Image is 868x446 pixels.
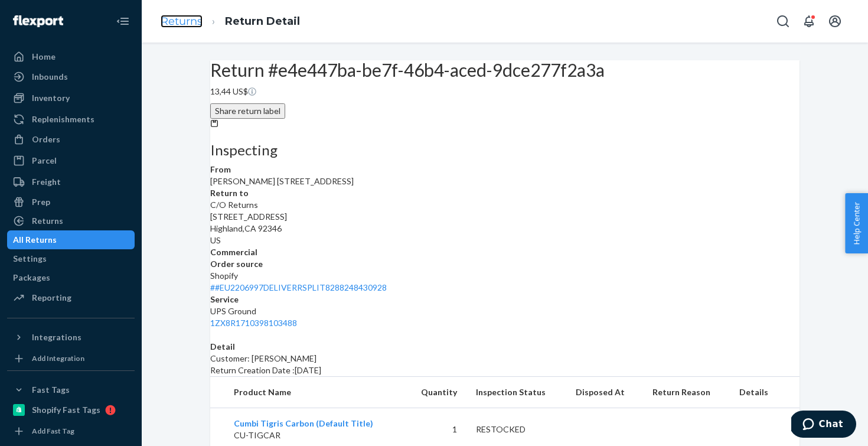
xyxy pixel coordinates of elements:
[32,196,50,208] div: Prep
[7,151,135,170] a: Parcel
[210,211,800,223] p: [STREET_ADDRESS]
[210,270,800,294] div: Shopify
[7,424,135,438] a: Add Fast Tag
[13,272,50,284] div: Packages
[7,47,135,66] a: Home
[13,15,63,27] img: Flexport logo
[797,9,821,33] button: Open notifications
[210,176,354,186] span: [PERSON_NAME] [STREET_ADDRESS]
[210,187,800,199] dt: Return to
[210,60,800,80] h2: Return #e4e447ba-be7f-46b4-aced-9dce277f2a3a
[32,215,63,227] div: Returns
[845,193,868,253] button: Help Center
[7,211,135,230] a: Returns
[210,306,256,316] span: UPS Ground
[7,89,135,108] a: Inventory
[7,67,135,86] a: Inbounds
[7,130,135,149] a: Orders
[210,318,297,328] a: 1ZX8R1710398103488
[13,253,47,265] div: Settings
[643,377,730,408] th: Return Reason
[151,4,309,39] ol: breadcrumbs
[791,411,856,440] iframe: Abre un widget desde donde se puede chatear con uno de los agentes
[225,15,300,28] a: Return Detail
[32,176,61,188] div: Freight
[7,380,135,399] button: Fast Tags
[32,134,60,145] div: Orders
[210,103,285,119] button: Share return label
[7,328,135,347] button: Integrations
[210,364,800,376] p: Return Creation Date : [DATE]
[210,377,404,408] th: Product Name
[32,426,74,436] div: Add Fast Tag
[466,377,566,408] th: Inspection Status
[210,353,800,364] p: Customer: [PERSON_NAME]
[32,292,71,304] div: Reporting
[210,223,800,235] p: Highland , CA 92346
[32,51,56,63] div: Home
[7,268,135,287] a: Packages
[404,377,466,408] th: Quantity
[32,331,81,343] div: Integrations
[476,424,557,435] div: RESTOCKED
[7,401,135,419] a: Shopify Fast Tags
[13,234,57,246] div: All Returns
[210,247,257,257] strong: Commercial
[32,71,68,83] div: Inbounds
[7,172,135,191] a: Freight
[771,9,795,33] button: Open Search Box
[210,282,387,292] a: ##EU2206997DELIVERRSPLIT8288248430928
[823,9,847,33] button: Open account menu
[32,384,70,396] div: Fast Tags
[7,110,135,129] a: Replenishments
[210,294,800,305] dt: Service
[32,92,70,104] div: Inventory
[32,113,94,125] div: Replenishments
[210,258,800,270] dt: Order source
[161,15,203,28] a: Returns
[210,164,800,175] dt: From
[7,288,135,307] a: Reporting
[730,377,800,408] th: Details
[210,235,800,246] p: US
[234,429,395,441] p: CU-TIGCAR
[7,230,135,249] a: All Returns
[7,249,135,268] a: Settings
[210,142,800,158] h3: Inspecting
[111,9,135,33] button: Close Navigation
[7,351,135,366] a: Add Integration
[210,86,800,97] p: 13,44 US$
[32,353,84,363] div: Add Integration
[210,341,800,353] dt: Detail
[234,418,373,428] a: Cumbi Tigris Carbon (Default Title)
[7,193,135,211] a: Prep
[210,199,800,211] p: C/O Returns
[566,377,643,408] th: Disposed At
[32,404,100,416] div: Shopify Fast Tags
[32,155,57,167] div: Parcel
